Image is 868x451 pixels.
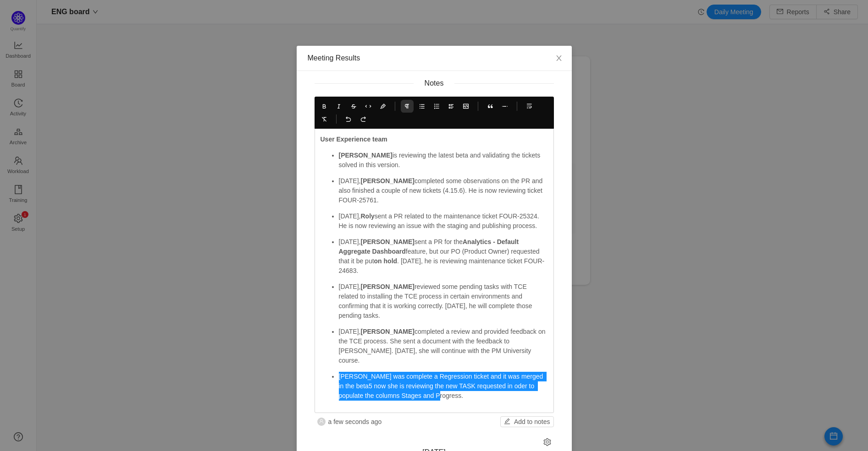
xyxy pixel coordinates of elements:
[415,100,428,113] button: Bullet List
[339,212,548,231] p: [DATE], sent a PR related to the maintenance ticket FOUR-25324. He is now reviewing an issue with...
[318,100,331,113] button: Bold
[523,100,536,113] button: Hard Break
[445,100,458,113] button: Task List
[347,100,360,113] button: Strike
[414,78,455,89] span: Notes
[360,238,414,245] strong: [PERSON_NAME]
[328,417,382,427] span: a few seconds ago
[321,136,387,143] strong: User Experience team
[318,113,331,125] button: Clear Format
[360,177,414,185] strong: [PERSON_NAME]
[362,100,375,113] button: Code
[555,54,563,62] i: icon: close
[360,328,414,335] strong: [PERSON_NAME]
[360,212,374,220] strong: Roly
[401,100,414,113] button: Paragraph
[484,100,497,113] button: Blockquote
[339,372,548,401] p: [PERSON_NAME] was complete a Regression ticket and it was merged in the beta5 now she is reviewin...
[459,100,472,113] button: Code Block
[339,176,548,205] p: [DATE], completed some observations on the PR and also finished a couple of new tickets (4.15.6)....
[339,152,393,159] strong: [PERSON_NAME]
[339,237,548,276] p: [DATE], sent a PR for the feature, but our PO (Product Owner) requested that it be put . [DATE], ...
[319,419,324,424] i: icon: user
[500,416,554,427] button: icon: editAdd to notes
[339,151,548,170] p: is reviewing the latest beta and validating the tickets solved in this version.
[357,113,370,125] button: Redo
[546,46,572,71] button: Close
[376,100,389,113] button: Highlight
[308,53,561,63] div: Meeting Results
[342,113,355,125] button: Undo
[543,438,551,446] i: icon: setting
[498,100,511,113] button: Horizontal Rule
[339,327,548,365] p: [DATE], completed a review and provided feedback on the TCE process. She sent a document with the...
[430,100,443,113] button: Ordered List
[339,282,548,321] p: [DATE], reviewed some pending tasks with TCE related to installing the TCE process in certain env...
[332,100,345,113] button: Italic
[374,257,398,265] strong: on hold
[360,283,414,290] strong: [PERSON_NAME]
